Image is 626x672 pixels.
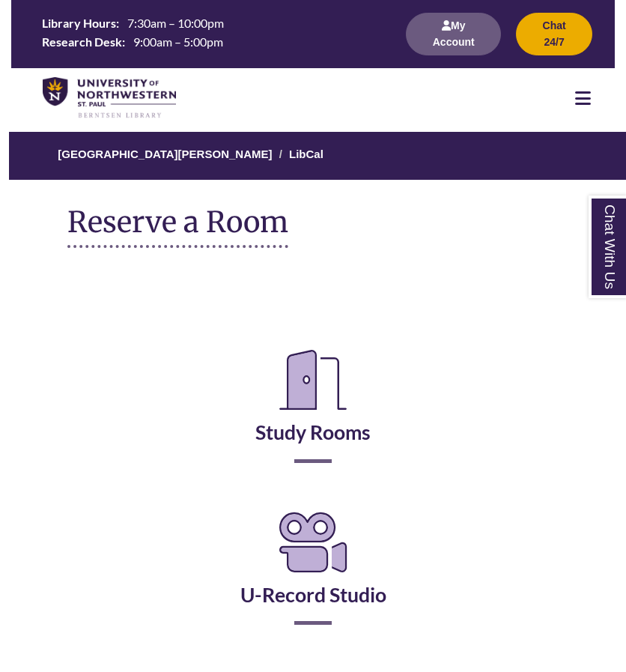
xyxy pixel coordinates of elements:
button: Chat 24/7 [516,13,592,55]
span: 9:00am – 5:00pm [133,34,223,49]
span: 7:30am – 10:00pm [127,16,224,30]
a: Chat 24/7 [516,35,592,48]
th: Library Hours: [36,15,121,31]
a: Hours Today [36,15,389,53]
a: U-Record Studio [240,545,386,607]
button: My Account [406,13,501,55]
table: Hours Today [36,15,389,52]
img: UNWSP Library Logo [43,77,176,119]
a: LibCal [289,148,323,160]
a: [GEOGRAPHIC_DATA][PERSON_NAME] [58,148,272,160]
th: Research Desk: [36,33,127,49]
nav: Breadcrumb [67,132,558,180]
a: My Account [406,35,501,48]
h1: Reserve a Room [67,206,288,248]
a: Study Rooms [255,383,371,444]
